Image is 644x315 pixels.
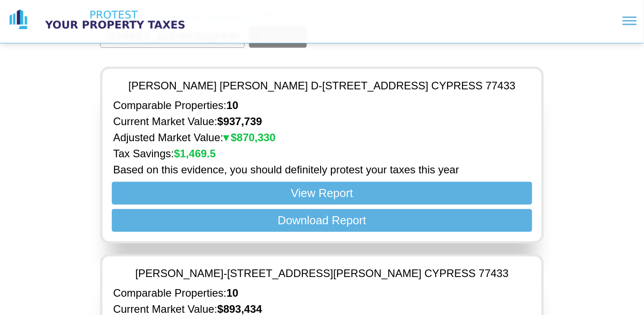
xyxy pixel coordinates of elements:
a: logo logo text [7,8,193,31]
strong: $ 937,739 [217,115,262,127]
strong: 10 [226,99,238,111]
strong: $ 1,469.5 [174,147,216,160]
img: logo text [37,8,193,31]
p: Tax Savings: [113,147,531,160]
p: [PERSON_NAME] [PERSON_NAME] D - [STREET_ADDRESS] CYPRESS 77433 [128,80,516,92]
p: Adjusted Market Value: [113,131,531,144]
img: logo [7,8,30,31]
p: Comparable Properties: [113,99,531,112]
p: [PERSON_NAME] - [STREET_ADDRESS][PERSON_NAME] CYPRESS 77433 [136,267,509,280]
button: View Report [112,182,532,205]
strong: $ 870,330 [223,131,275,143]
strong: $ 893,434 [217,303,262,315]
p: Current Market Value: [113,115,531,128]
p: Comparable Properties: [113,287,531,299]
p: Based on this evidence, you should definitely protest your taxes this year [113,164,531,176]
button: Download Report [112,209,532,232]
strong: 10 [226,287,238,299]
